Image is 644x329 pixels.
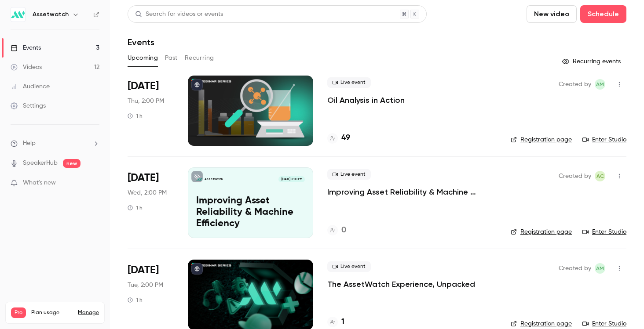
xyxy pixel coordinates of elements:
span: Live event [327,77,371,88]
span: Plan usage [31,309,73,316]
img: Assetwatch [11,7,25,22]
li: help-dropdown-opener [11,139,99,148]
span: Created by [559,79,591,90]
h6: Assetwatch [33,10,69,19]
a: Registration page [511,135,572,144]
h1: Events [128,37,154,47]
span: AM [596,79,604,90]
div: 1 h [128,296,143,304]
a: SpeakerHub [23,159,58,168]
div: Videos [11,63,42,72]
p: Improving Asset Reliability & Machine Efficiency [196,195,305,229]
span: Pro [11,307,26,318]
a: Oil Analysis in Action [327,95,405,105]
button: New video [527,5,577,23]
span: [DATE] 2:00 PM [278,176,304,182]
div: Oct 15 Wed, 2:00 PM (America/New York) [128,167,174,238]
a: 49 [327,132,350,144]
h4: 0 [341,224,346,236]
button: Recurring events [558,54,626,69]
div: Sep 25 Thu, 2:00 PM (America/New York) [128,76,174,146]
a: Improving Asset Reliability & Machine Efficiency [327,187,497,197]
span: [DATE] [128,171,159,185]
div: Events [11,43,41,52]
span: [DATE] [128,263,159,277]
span: AM [596,263,604,274]
a: Registration page [511,228,572,236]
a: Improving Asset Reliability & Machine EfficiencyAssetwatch[DATE] 2:00 PMImproving Asset Reliabili... [188,167,313,238]
span: Created by [559,263,591,274]
div: Search for videos or events [135,10,223,19]
a: Enter Studio [582,319,626,328]
span: Auburn Meadows [595,79,605,90]
a: 1 [327,316,344,328]
span: Help [23,139,36,148]
span: What's new [23,178,56,188]
span: new [63,159,80,168]
a: The AssetWatch Experience, Unpacked [327,279,475,289]
span: Live event [327,261,371,272]
div: 1 h [128,204,143,211]
span: Thu, 2:00 PM [128,97,164,105]
a: 0 [327,224,346,236]
span: AC [596,171,604,181]
a: Registration page [511,319,572,328]
div: Audience [11,82,50,91]
span: Adam Creamer [595,171,605,181]
button: Schedule [580,5,626,23]
h4: 1 [341,316,344,328]
button: Recurring [185,51,214,65]
span: Tue, 2:00 PM [128,281,163,289]
button: Upcoming [128,51,158,65]
span: Wed, 2:00 PM [128,188,167,197]
p: Assetwatch [205,177,223,181]
h4: 49 [341,132,350,144]
a: Enter Studio [582,135,626,144]
button: Past [165,51,178,65]
a: Manage [78,309,99,316]
span: [DATE] [128,79,159,93]
a: Enter Studio [582,228,626,236]
span: Auburn Meadows [595,263,605,274]
span: Created by [559,171,591,181]
div: 1 h [128,112,143,119]
span: Live event [327,169,371,180]
div: Settings [11,101,46,110]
